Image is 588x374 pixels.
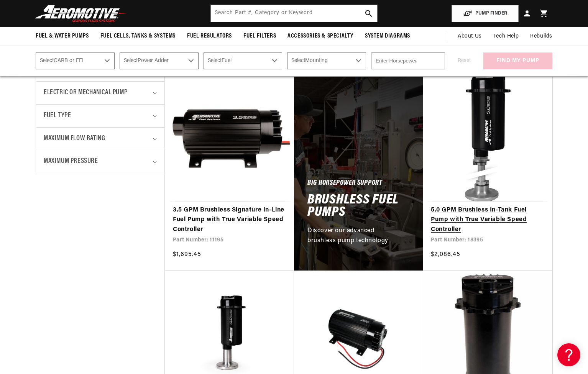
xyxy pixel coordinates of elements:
a: About Us [452,27,488,46]
button: PUMP FINDER [452,5,519,22]
summary: Fuel Filters [238,27,282,45]
span: Fuel Regulators [187,32,232,40]
h2: Brushless Fuel Pumps [307,194,410,218]
select: CARB or EFI [36,52,115,69]
summary: Electric or Mechanical Pump (0 selected) [44,82,157,104]
span: About Us [458,33,482,39]
summary: Maximum Flow Rating (0 selected) [44,128,157,150]
span: Electric or Mechanical Pump [44,87,127,98]
h5: Big Horsepower Support [307,180,383,187]
summary: Accessories & Specialty [282,27,359,45]
summary: Fuel & Water Pumps [30,27,95,45]
input: Enter Horsepower [371,52,445,69]
input: Search by Part Number, Category or Keyword [211,5,377,22]
span: Fuel Filters [243,32,276,40]
span: Fuel & Water Pumps [36,32,89,40]
a: 5.0 GPM Brushless In-Tank Fuel Pump with True Variable Speed Controller [431,205,544,235]
span: Maximum Pressure [44,156,98,167]
summary: Fuel Type (0 selected) [44,105,157,127]
span: Maximum Flow Rating [44,133,105,144]
summary: Maximum Pressure (0 selected) [44,150,157,173]
summary: System Diagrams [359,27,416,45]
span: Tech Help [493,32,519,41]
summary: Fuel Cells, Tanks & Systems [95,27,181,45]
span: Accessories & Specialty [287,32,353,40]
img: Aeromotive [33,5,129,23]
a: 3.5 GPM Brushless Signature In-Line Fuel Pump with True Variable Speed Controller [173,205,286,235]
span: System Diagrams [365,32,410,40]
select: Fuel [204,52,283,69]
summary: Tech Help [488,27,524,46]
button: search button [360,5,377,22]
span: Rebuilds [530,32,552,41]
p: Discover our advanced brushless pump technology [307,226,401,246]
span: Fuel Type [44,110,71,121]
select: Mounting [287,52,366,69]
summary: Fuel Regulators [181,27,238,45]
span: Fuel Cells, Tanks & Systems [100,32,176,40]
summary: Rebuilds [524,27,558,46]
select: Power Adder [120,52,199,69]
